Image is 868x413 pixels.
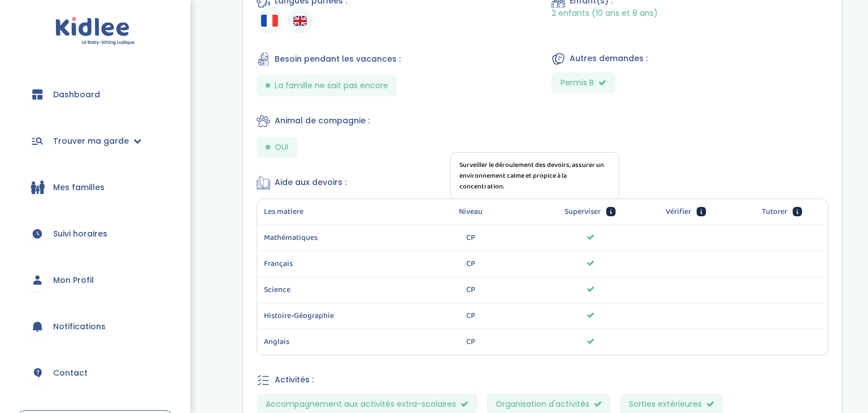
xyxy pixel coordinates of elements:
[264,284,389,296] span: Science
[565,206,601,218] span: Superviser
[466,335,475,348] span: CP
[17,167,173,208] a: Mes familles
[53,367,88,379] span: Contact
[17,213,173,254] a: Suivi horaires
[264,232,389,244] span: Mathématiques
[459,206,483,218] span: Niveau
[53,321,106,333] span: Notifications
[17,74,173,115] a: Dashboard
[17,352,173,393] a: Contact
[264,336,389,348] span: Anglais
[53,274,94,286] span: Mon Profil
[466,231,475,244] span: CP
[53,135,129,147] span: Trouver ma garde
[466,309,475,322] span: CP
[55,17,135,46] img: logo.svg
[466,283,475,296] span: CP
[459,160,610,192] span: Surveiller le déroulement des devoirs, assurer un environnement calme et propice à la concentration.
[264,206,303,218] span: Les matiere
[53,228,107,240] span: Suivi horaires
[17,121,173,161] a: Trouver ma garde
[275,115,370,127] span: Animal de compagnie :
[275,374,314,386] span: Activités :
[466,257,475,270] span: CP
[261,15,278,27] img: Français
[275,80,388,92] span: La famille ne sait pas encore
[275,177,346,188] span: Aide aux devoirs :
[275,141,288,153] span: OUI
[293,14,307,28] img: Anglais
[17,260,173,300] a: Mon Profil
[275,53,401,65] span: Besoin pendant les vacances :
[53,182,105,193] span: Mes familles
[570,53,648,64] span: Autres demandes :
[264,258,389,270] span: Français
[264,310,389,322] span: Histoire-Géographie
[762,206,787,218] span: Tutorer
[53,89,100,101] span: Dashboard
[666,206,691,218] span: Vérifier
[552,72,615,93] span: Permis B
[17,306,173,347] a: Notifications
[552,8,658,19] span: 2 enfants (10 ans et 8 ans)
